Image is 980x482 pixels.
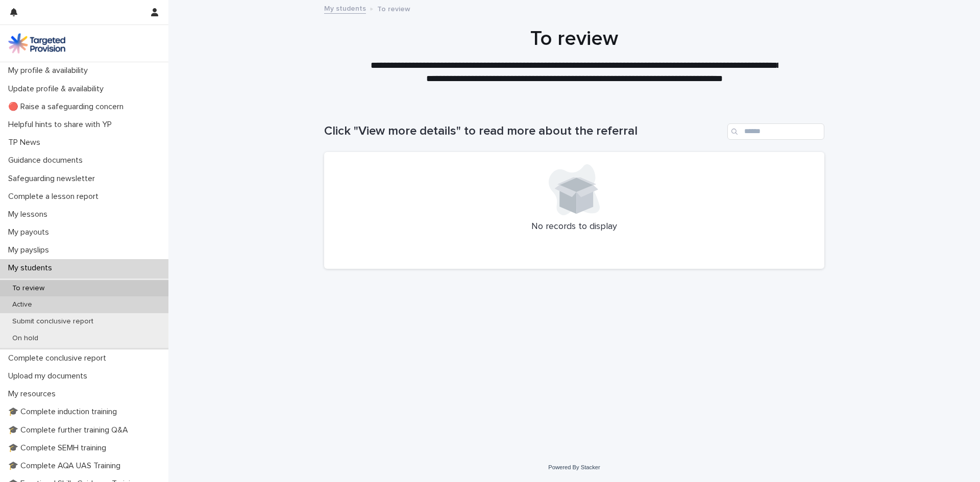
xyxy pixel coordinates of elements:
[727,123,824,140] input: Search
[4,174,103,184] p: Safeguarding newsletter
[4,284,53,293] p: To review
[324,124,723,139] h1: Click "View more details" to read more about the referral
[4,407,125,417] p: 🎓 Complete induction training
[4,84,112,94] p: Update profile & availability
[4,425,136,435] p: 🎓 Complete further training Q&A
[324,2,366,14] a: My students
[377,3,410,14] p: To review
[4,210,56,219] p: My lessons
[4,443,114,453] p: 🎓 Complete SEMH training
[4,334,46,343] p: On hold
[8,33,65,54] img: M5nRWzHhSzIhMunXDL62
[4,353,114,363] p: Complete conclusive report
[4,245,57,255] p: My payslips
[4,300,40,309] p: Active
[4,317,102,326] p: Submit conclusive report
[4,461,129,471] p: 🎓 Complete AQA UAS Training
[4,371,95,381] p: Upload my documents
[4,156,91,165] p: Guidance documents
[548,464,600,470] a: Powered By Stacker
[4,138,48,147] p: TP News
[4,66,96,75] p: My profile & availability
[336,221,812,233] p: No records to display
[4,120,120,130] p: Helpful hints to share with YP
[4,227,57,237] p: My payouts
[4,192,107,201] p: Complete a lesson report
[4,102,132,112] p: 🔴 Raise a safeguarding concern
[4,389,64,399] p: My resources
[324,27,824,51] h1: To review
[4,263,60,273] p: My students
